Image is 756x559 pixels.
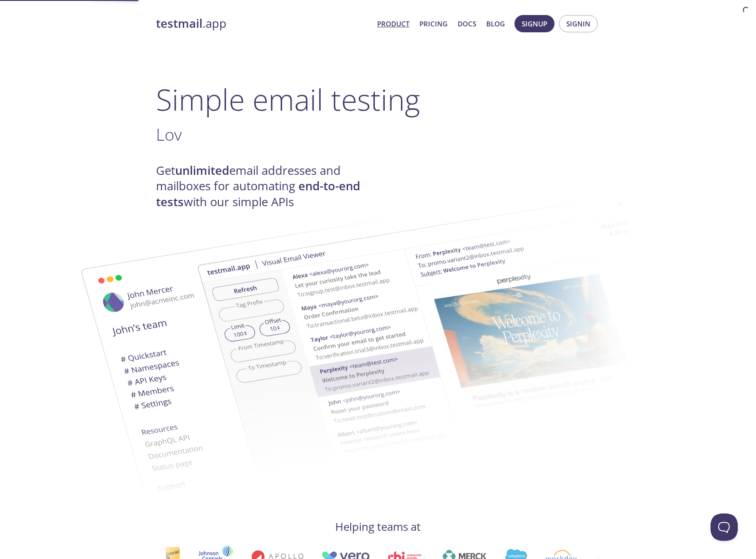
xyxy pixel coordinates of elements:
button: Signin [559,15,598,32]
img: testmail-email-viewer [197,181,688,489]
a: Pricing [419,18,448,30]
span: Signin [566,18,590,30]
a: Product [377,18,409,30]
h4: Helping teams at [156,519,600,534]
span: Signup [522,18,547,30]
strong: end-to-end tests [156,178,360,209]
a: testmail.app [156,16,370,31]
img: testmail-email-viewer [47,211,538,519]
a: Docs [458,18,476,30]
a: Blog [486,18,505,30]
iframe: Help Scout Beacon - Open [711,513,738,541]
h4: Get email addresses and mailboxes for automating with our simple APIs [156,163,378,210]
button: Signup [514,15,554,32]
strong: testmail [156,15,202,31]
h1: Simple email testing [156,82,600,117]
span: Lov [156,123,182,146]
strong: unlimited [175,163,229,178]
